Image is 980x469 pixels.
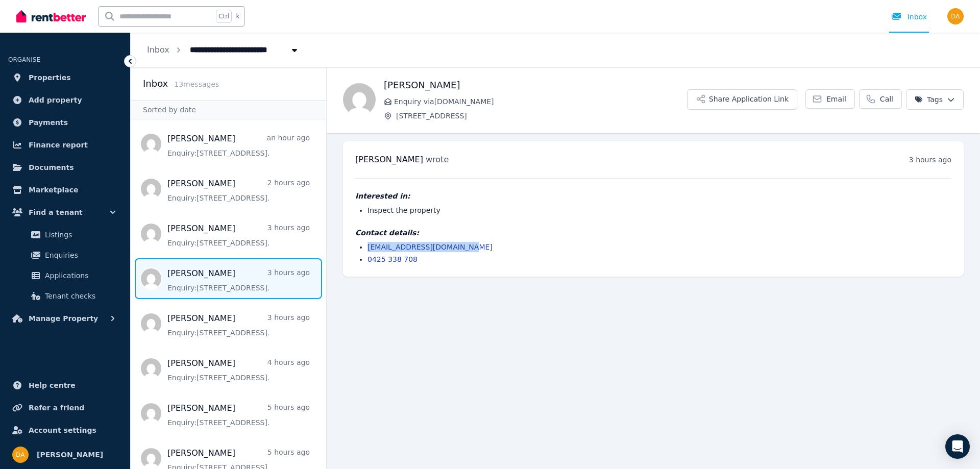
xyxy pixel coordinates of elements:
span: Applications [45,269,114,282]
h2: Inbox [143,77,168,91]
span: [STREET_ADDRESS] [396,111,687,121]
span: Marketplace [29,184,78,196]
span: Help centre [29,379,76,391]
div: Sorted by date [131,100,326,119]
a: Payments [8,112,122,133]
a: [EMAIL_ADDRESS][DOMAIN_NAME] [367,243,493,251]
a: Finance report [8,135,122,155]
span: 13 message s [174,80,219,88]
a: [PERSON_NAME]2 hours agoEnquiry:[STREET_ADDRESS]. [167,178,310,203]
span: [PERSON_NAME] [37,449,103,461]
a: Email [805,89,855,109]
span: Tags [915,94,943,105]
a: Call [859,89,902,109]
a: Applications [12,265,118,286]
a: Tenant checks [12,286,118,306]
span: Payments [29,116,68,129]
div: Inbox [891,12,927,22]
a: Properties [8,67,122,88]
a: 0425 338 708 [367,255,418,263]
span: Email [826,94,846,104]
li: Inspect the property [367,205,951,215]
a: [PERSON_NAME]3 hours agoEnquiry:[STREET_ADDRESS]. [167,267,310,293]
span: Finance report [29,139,88,151]
h4: Contact details: [355,228,951,238]
a: [PERSON_NAME]3 hours agoEnquiry:[STREET_ADDRESS]. [167,223,310,248]
a: [PERSON_NAME]5 hours agoEnquiry:[STREET_ADDRESS]. [167,402,310,428]
span: k [236,12,239,20]
button: Manage Property [8,308,122,329]
a: Documents [8,157,122,178]
a: [PERSON_NAME]3 hours agoEnquiry:[STREET_ADDRESS]. [167,312,310,338]
button: Tags [906,89,964,110]
span: Listings [45,229,114,241]
div: Open Intercom Messenger [945,434,970,459]
span: [PERSON_NAME] [355,155,423,164]
span: Tenant checks [45,290,114,302]
a: [PERSON_NAME]an hour agoEnquiry:[STREET_ADDRESS]. [167,133,310,158]
span: Refer a friend [29,402,84,414]
button: Share Application Link [687,89,797,110]
span: Ctrl [216,10,232,23]
span: Enquiries [45,249,114,261]
time: 3 hours ago [909,156,951,164]
img: Drew Andrea [947,8,964,24]
span: Manage Property [29,312,98,325]
a: Help centre [8,375,122,396]
span: Find a tenant [29,206,83,218]
a: [PERSON_NAME]4 hours agoEnquiry:[STREET_ADDRESS]. [167,357,310,383]
span: wrote [426,155,449,164]
a: Enquiries [12,245,118,265]
nav: Breadcrumb [131,33,316,67]
span: Add property [29,94,82,106]
img: RentBetter [16,9,86,24]
span: Enquiry via [DOMAIN_NAME] [394,96,687,107]
span: Call [880,94,893,104]
img: kinjal [343,83,376,116]
h4: Interested in: [355,191,951,201]
span: ORGANISE [8,56,40,63]
span: Documents [29,161,74,174]
a: Refer a friend [8,398,122,418]
img: Drew Andrea [12,447,29,463]
a: Account settings [8,420,122,440]
a: Inbox [147,45,169,55]
h1: [PERSON_NAME] [384,78,687,92]
span: Properties [29,71,71,84]
a: Listings [12,225,118,245]
a: Add property [8,90,122,110]
span: Account settings [29,424,96,436]
button: Find a tenant [8,202,122,223]
a: Marketplace [8,180,122,200]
